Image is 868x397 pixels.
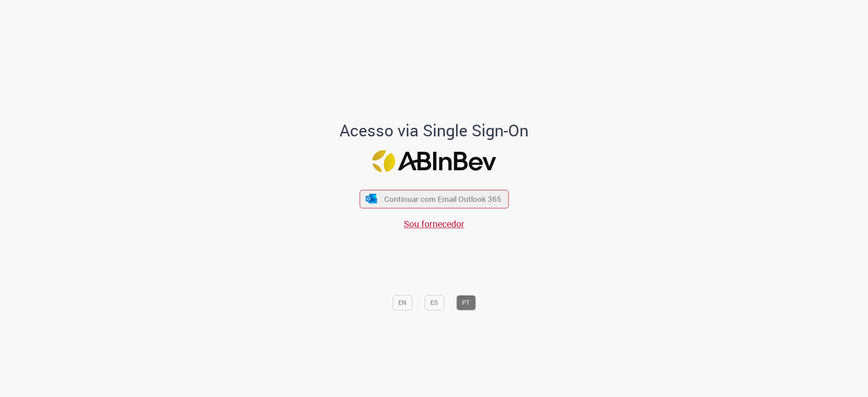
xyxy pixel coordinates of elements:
img: Logo ABInBev [372,150,496,172]
span: Continuar com Email Outlook 365 [384,194,501,204]
button: ES [425,295,444,310]
button: ícone Azure/Microsoft 360 Continuar com Email Outlook 365 [359,190,509,208]
a: Sou fornecedor [404,218,464,230]
button: EN [392,295,412,310]
h1: Acesso via Single Sign-On [309,121,560,140]
img: ícone Azure/Microsoft 360 [365,194,378,204]
button: PT [456,295,476,310]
